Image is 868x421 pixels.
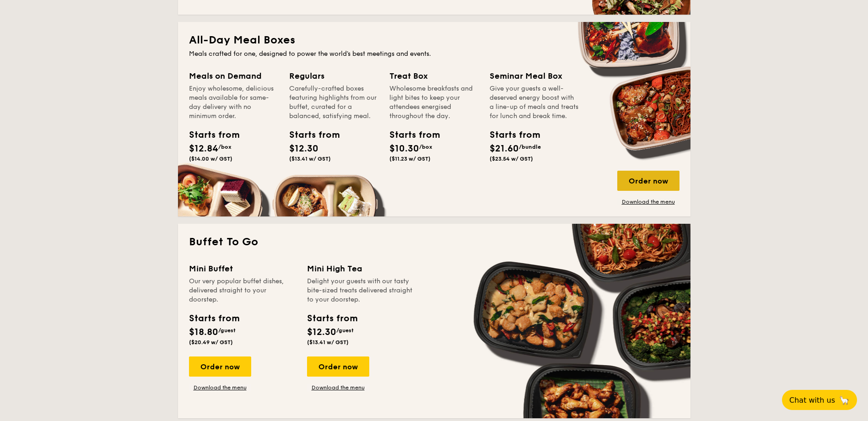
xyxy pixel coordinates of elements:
span: Chat with us [789,396,835,405]
span: $12.30 [289,143,318,154]
div: Order now [617,171,679,191]
div: Carefully-crafted boxes featuring highlights from our buffet, curated for a balanced, satisfying ... [289,84,378,121]
div: Regulars [289,70,378,82]
span: $21.60 [490,143,519,154]
div: Meals on Demand [189,70,278,82]
a: Download the menu [307,384,369,391]
div: Treat Box [389,70,479,82]
div: Enjoy wholesome, delicious meals available for same-day delivery with no minimum order. [189,84,278,121]
a: Download the menu [189,384,251,391]
h2: Buffet To Go [189,235,679,249]
span: /bundle [519,144,541,150]
div: Our very popular buffet dishes, delivered straight to your doorstep. [189,277,296,304]
div: Starts from [289,128,330,142]
span: $12.84 [189,143,218,154]
div: Starts from [189,312,239,325]
span: /guest [336,327,354,334]
a: Download the menu [617,198,679,205]
h2: All-Day Meal Boxes [189,33,679,48]
div: Mini High Tea [307,262,414,275]
div: Mini Buffet [189,262,296,275]
span: ($14.00 w/ GST) [189,156,232,162]
div: Order now [307,356,369,377]
div: Seminar Meal Box [490,70,579,82]
span: ($13.41 w/ GST) [289,156,331,162]
span: 🦙 [839,395,850,405]
div: Starts from [490,128,531,142]
button: Chat with us🦙 [782,390,857,410]
span: ($13.41 w/ GST) [307,339,349,345]
div: Meals crafted for one, designed to power the world's best meetings and events. [189,49,679,59]
div: Starts from [307,312,357,325]
span: /box [218,144,232,150]
div: Order now [189,356,251,377]
span: ($20.49 w/ GST) [189,339,233,345]
span: ($23.54 w/ GST) [490,156,533,162]
span: $18.80 [189,327,218,338]
div: Delight your guests with our tasty bite-sized treats delivered straight to your doorstep. [307,277,414,304]
div: Wholesome breakfasts and light bites to keep your attendees energised throughout the day. [389,84,479,121]
div: Give your guests a well-deserved energy boost with a line-up of meals and treats for lunch and br... [490,84,579,121]
div: Starts from [389,128,431,142]
span: ($11.23 w/ GST) [389,156,431,162]
span: $10.30 [389,143,419,154]
div: Starts from [189,128,230,142]
span: /guest [218,327,236,334]
span: /box [419,144,432,150]
span: $12.30 [307,327,336,338]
